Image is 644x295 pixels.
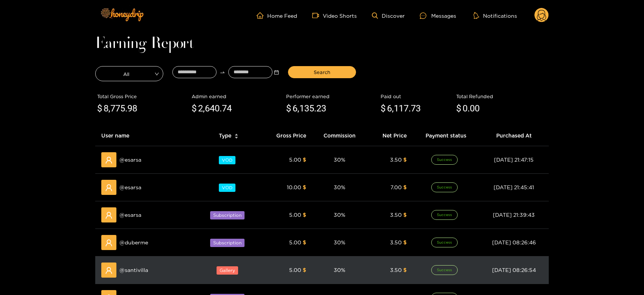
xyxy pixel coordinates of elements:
[314,68,330,76] span: Search
[119,211,141,219] span: @ esarsa
[97,93,188,100] div: Total Gross Price
[468,103,480,114] span: .00
[260,125,312,146] th: Gross Price
[234,133,238,137] span: caret-up
[289,212,301,218] span: 5.00
[494,157,534,162] span: [DATE] 21:47:15
[286,93,377,100] div: Performer earned
[288,66,356,78] button: Search
[95,39,549,49] h1: Earning Report
[420,11,456,20] div: Messages
[413,125,479,146] th: Payment status
[293,103,314,114] span: 6,135
[390,267,402,273] span: 3.50
[312,12,323,19] span: video-camera
[125,103,137,114] span: .98
[390,212,402,218] span: 3.50
[431,265,458,275] span: Success
[303,239,306,245] span: $
[105,239,113,247] span: user
[403,239,407,245] span: $
[220,103,232,114] span: .74
[104,103,125,114] span: 8,775
[289,267,301,273] span: 5.00
[219,184,235,192] span: VOD
[289,157,301,162] span: 5.00
[494,184,534,190] span: [DATE] 21:45:41
[334,157,345,162] span: 30 %
[334,239,345,245] span: 30 %
[220,70,225,75] span: to
[479,125,549,146] th: Purchased At
[367,125,413,146] th: Net Price
[492,267,536,273] span: [DATE] 08:26:54
[390,184,402,190] span: 7.00
[219,131,231,140] span: Type
[314,103,326,114] span: .23
[381,93,452,100] div: Paid out
[334,267,345,273] span: 30 %
[105,156,113,164] span: user
[492,239,536,245] span: [DATE] 08:26:46
[303,184,306,190] span: $
[390,157,402,162] span: 3.50
[403,157,407,162] span: $
[96,68,163,79] span: All
[220,70,225,75] span: swap-right
[463,103,468,114] span: 0
[95,125,198,146] th: User name
[334,184,345,190] span: 30 %
[403,184,407,190] span: $
[219,156,235,164] span: VOD
[105,184,113,192] span: user
[456,102,461,116] span: $
[257,12,297,19] a: Home Feed
[105,267,113,274] span: user
[287,184,301,190] span: 10.00
[403,212,407,218] span: $
[234,136,238,140] span: caret-down
[303,212,306,218] span: $
[431,182,458,192] span: Success
[257,12,267,19] span: home
[198,103,220,114] span: 2,640
[493,212,535,218] span: [DATE] 21:39:43
[471,12,519,19] button: Notifications
[192,102,197,116] span: $
[312,12,357,19] a: Video Shorts
[105,212,113,219] span: user
[97,102,102,116] span: $
[334,212,345,218] span: 30 %
[289,239,301,245] span: 5.00
[390,239,402,245] span: 3.50
[312,125,367,146] th: Commission
[431,210,458,220] span: Success
[119,183,141,192] span: @ esarsa
[210,239,245,247] span: Subscription
[210,211,245,219] span: Subscription
[119,266,148,274] span: @ santivilla
[403,267,407,273] span: $
[431,238,458,247] span: Success
[372,12,405,19] a: Discover
[381,102,385,116] span: $
[303,267,306,273] span: $
[119,156,141,164] span: @ esarsa
[431,155,458,165] span: Success
[286,102,291,116] span: $
[217,266,238,275] span: Gallery
[456,93,547,100] div: Total Refunded
[387,103,409,114] span: 6,117
[303,157,306,162] span: $
[409,103,421,114] span: .73
[119,238,148,247] span: @ duberme
[192,93,282,100] div: Admin earned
